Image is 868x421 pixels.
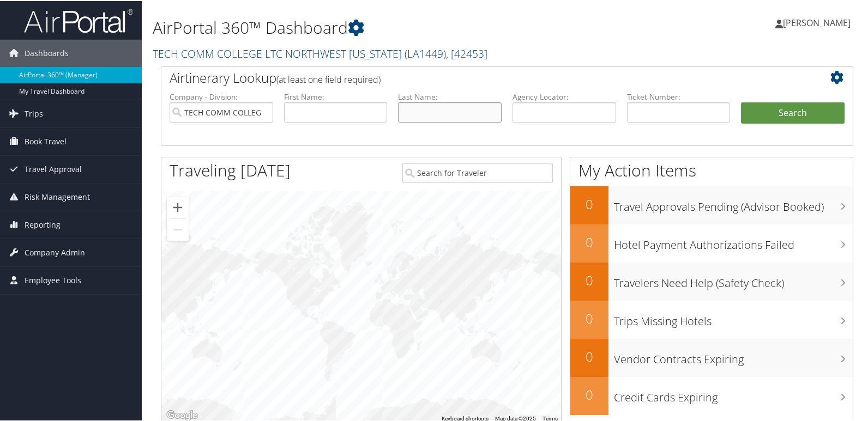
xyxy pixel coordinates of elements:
label: Last Name: [398,90,502,101]
h1: AirPortal 360™ Dashboard [153,15,625,38]
h1: My Action Items [570,158,853,181]
h2: 0 [570,194,608,212]
a: 0Hotel Payment Authorizations Failed [570,223,853,261]
h3: Credit Cards Expiring [614,383,853,404]
span: Map data ©2025 [495,414,536,420]
a: 0Travel Approvals Pending (Advisor Booked) [570,185,853,223]
span: Travel Approval [25,155,82,182]
a: TECH COMM COLLEGE LTC NORTHWEST [US_STATE] [153,45,487,60]
a: 0Vendor Contracts Expiring [570,338,853,376]
a: 0Trips Missing Hotels [570,300,853,338]
label: First Name: [284,90,388,101]
h2: 0 [570,232,608,251]
span: Reporting [25,210,61,237]
h2: 0 [570,308,608,327]
h3: Travel Approvals Pending (Advisor Booked) [614,193,853,213]
h3: Hotel Payment Authorizations Failed [614,231,853,252]
a: 0Credit Cards Expiring [570,376,853,414]
h3: Vendor Contracts Expiring [614,345,853,366]
img: airportal-logo.png [24,7,133,33]
a: [PERSON_NAME] [775,5,861,38]
span: [PERSON_NAME] [783,16,851,28]
span: Dashboards [25,39,69,66]
span: Risk Management [25,182,90,210]
label: Company - Division: [170,90,273,101]
h1: Traveling [DATE] [170,158,291,181]
button: Zoom out [167,218,189,240]
label: Agency Locator: [513,90,616,101]
span: Company Admin [25,238,85,265]
h2: 0 [570,270,608,289]
h3: Trips Missing Hotels [614,307,853,328]
span: Book Travel [25,127,67,154]
span: , [ 42453 ] [446,45,487,60]
h2: 0 [570,346,608,365]
h3: Travelers Need Help (Safety Check) [614,269,853,290]
input: Search for Traveler [402,162,552,182]
span: ( LA1449 ) [405,45,446,60]
button: Search [741,101,845,123]
label: Ticket Number: [627,90,731,101]
span: Trips [25,99,43,126]
h2: Airtinerary Lookup [170,68,787,86]
a: Terms (opens in new tab) [542,414,558,420]
a: 0Travelers Need Help (Safety Check) [570,261,853,300]
span: Employee Tools [25,266,81,293]
h2: 0 [570,385,608,403]
button: Zoom in [167,196,189,217]
span: (at least one field required) [276,72,381,84]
